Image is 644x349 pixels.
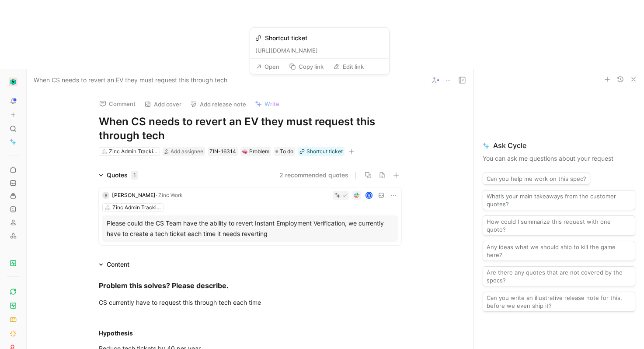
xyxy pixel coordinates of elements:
[107,259,129,270] div: Content
[483,153,635,164] p: You can ask me questions about your request
[107,218,393,239] div: Please could the CS Team have the ability to revert Instant Employment Verification, we currently...
[279,170,348,180] button: 2 recommended quotes
[99,115,401,143] h1: When CS needs to revert an EV they must request this through tech
[109,147,158,156] div: Zinc Admin Tracking Page
[99,329,133,337] strong: Hypothesis
[274,147,295,156] div: To do
[265,33,307,43] div: Shortcut ticket
[209,147,236,156] div: ZIN-16314
[131,171,138,180] div: 1
[252,60,283,73] button: Open
[171,148,203,155] span: Add assignee
[483,190,635,210] button: What’s your main takeaways from the customer quotes?
[242,149,247,154] img: 🧠
[95,259,133,270] div: Content
[329,60,368,73] button: Edit link
[242,147,269,156] div: Problem
[102,192,109,199] div: R
[483,215,635,236] button: How could I summarize this request with one quote?
[483,140,635,151] span: Ask Cycle
[251,98,283,110] button: Write
[255,46,384,55] div: [URL][DOMAIN_NAME]
[285,60,327,73] button: Copy link
[483,241,635,261] button: Any ideas what we should ship to kill the game here?
[140,98,185,110] button: Add cover
[306,147,343,156] div: Shortcut ticket
[34,75,227,85] span: When CS needs to revert an EV they must request this through tech
[240,147,271,156] div: 🧠Problem
[483,266,635,286] button: Are there any quotes that are not covered by the specs?
[99,298,401,307] div: CS currently have to request this through tech each time
[112,203,161,212] div: Zinc Admin Tracking Page
[95,170,142,180] div: Quotes1
[280,147,293,156] span: To do
[156,192,183,198] span: · Zinc Work
[483,173,590,185] button: Can you help me work on this spec?
[107,170,138,180] div: Quotes
[366,193,372,198] div: N
[483,292,635,312] button: Can you write an illustrative release note for this, before we even ship it?
[99,281,229,290] strong: Problem this solves? Please describe.
[7,76,19,88] button: Zinc
[95,98,139,110] button: Comment
[9,78,17,86] img: Zinc
[112,192,156,198] span: [PERSON_NAME]
[186,98,250,110] button: Add release note
[265,100,279,108] span: Write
